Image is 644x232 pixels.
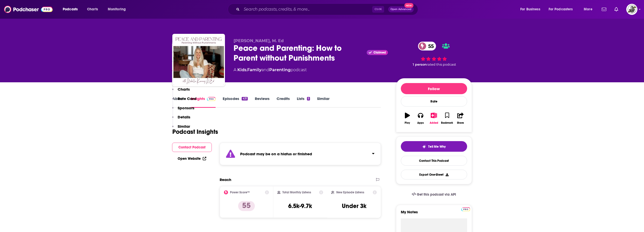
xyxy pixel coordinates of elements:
button: open menu [59,5,84,13]
input: Search podcasts, credits, & more... [242,5,372,13]
div: Added [430,121,438,124]
p: Similar [178,124,190,129]
div: A podcast [234,67,307,73]
button: tell me why sparkleTell Me Why [401,141,467,152]
a: Credits [277,96,290,108]
a: Show notifications dropdown [600,5,608,14]
a: Parenting [269,67,290,72]
a: Similar [317,96,329,108]
button: Play [401,109,414,127]
span: Logged in as PodProMaxBooking [626,4,637,15]
a: 55 [418,42,436,50]
img: User Profile [626,4,637,15]
a: Show notifications dropdown [612,5,620,14]
h2: New Episode Listens [336,191,364,194]
strong: Podcast may be on a hiatus or finished [240,151,312,156]
p: Sponsors [178,106,194,110]
button: Details [172,115,190,124]
div: Search podcasts, credits, & more... [233,4,423,15]
h2: Reach [220,177,231,182]
a: Lists5 [297,96,310,108]
span: Ctrl K [372,6,384,13]
button: Follow [401,83,467,94]
p: 55 [238,201,255,211]
div: 431 [242,97,247,100]
span: rated this podcast [427,63,456,66]
span: 55 [423,42,436,50]
p: Rate Card [178,96,196,101]
span: and [261,67,269,72]
button: open menu [104,5,132,13]
div: Play [405,121,410,124]
button: Sponsors [172,106,194,115]
h3: 6.5k-9.7k [288,202,312,210]
div: Rate [401,96,467,107]
button: Apps [414,109,427,127]
div: Apps [417,121,424,124]
span: , [246,67,247,72]
button: Show profile menu [626,4,637,15]
button: Bookmark [441,109,454,127]
span: Claimed [373,51,386,54]
a: Get this podcast via API [408,188,460,201]
img: Podchaser Pro [461,207,470,211]
span: Charts [87,6,98,13]
div: Share [457,121,464,124]
a: Charts [84,5,101,13]
span: [PERSON_NAME], M. Ed [234,38,284,43]
span: For Business [520,6,540,13]
span: Tell Me Why [428,145,446,149]
a: Contact This Podcast [401,156,467,166]
span: More [584,6,592,13]
h2: Power Score™ [230,191,250,194]
div: 5 [307,97,310,100]
button: Share [454,109,467,127]
section: Click to expand status details [220,143,381,165]
span: Get this podcast via API [417,192,456,197]
a: Reviews [255,96,269,108]
span: New [404,3,413,8]
button: open menu [545,5,580,13]
a: Episodes431 [223,96,247,108]
button: Export One-Sheet [401,170,467,179]
img: Peace and Parenting: How to Parent without Punishments [173,35,224,85]
a: Family [247,67,261,72]
button: Rate Card [172,96,196,106]
button: open menu [517,5,547,13]
span: 1 person [413,63,427,66]
h3: Under 3k [342,202,366,210]
img: Podchaser - Follow, Share and Rate Podcasts [4,5,53,14]
div: 55 1 personrated this podcast [396,38,472,70]
div: Bookmark [441,121,453,124]
button: Similar [172,124,190,133]
span: Open Advanced [390,8,411,11]
span: Monitoring [108,6,126,13]
span: Podcasts [63,6,78,13]
button: Contact Podcast [172,143,212,152]
p: Details [178,115,190,119]
a: Kids [237,67,246,72]
h2: Total Monthly Listens [282,191,311,194]
a: Open Website [178,157,206,161]
button: Added [427,109,440,127]
img: tell me why sparkle [422,145,426,149]
label: My Notes [401,210,467,218]
a: Pro website [461,207,470,211]
button: open menu [580,5,599,13]
span: For Podcasters [549,6,573,13]
button: Open AdvancedNew [388,6,414,12]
